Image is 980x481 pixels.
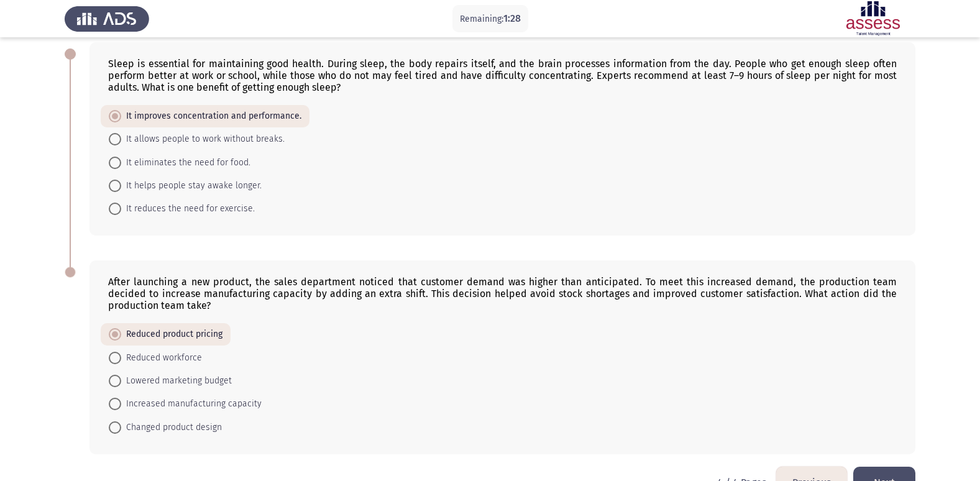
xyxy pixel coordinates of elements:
[121,201,255,216] span: It reduces the need for exercise.
[108,58,897,93] div: Sleep is essential for maintaining good health. During sleep, the body repairs itself, and the br...
[121,350,202,365] span: Reduced workforce
[121,109,301,124] span: It improves concentration and performance.
[121,420,222,435] span: Changed product design
[121,132,285,147] span: It allows people to work without breaks.
[121,178,262,193] span: It helps people stay awake longer.
[121,327,222,342] span: Reduced product pricing
[108,276,897,311] div: After launching a new product, the sales department noticed that customer demand was higher than ...
[503,12,521,24] span: 1:28
[831,1,915,36] img: Assessment logo of ASSESS English Language Assessment (3 Module) (Ba - IB)
[121,396,262,411] span: Increased manufacturing capacity
[121,373,232,388] span: Lowered marketing budget
[65,1,149,36] img: Assess Talent Management logo
[460,11,521,27] p: Remaining:
[121,155,250,170] span: It eliminates the need for food.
